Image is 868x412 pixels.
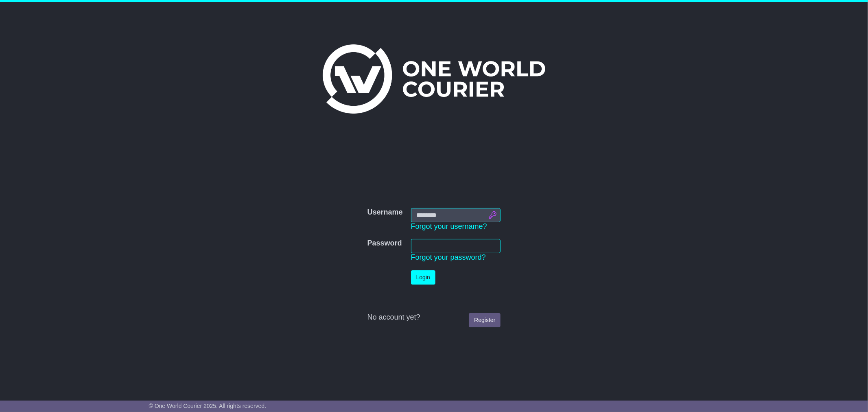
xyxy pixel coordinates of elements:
span: © One World Courier 2025. All rights reserved. [149,403,267,409]
div: No account yet? [367,313,501,322]
label: Password [367,239,402,248]
button: Login [411,270,435,285]
img: One World [323,44,545,114]
a: Forgot your username? [411,222,487,230]
a: Forgot your password? [411,253,486,261]
label: Username [367,208,403,217]
a: Register [469,313,501,327]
